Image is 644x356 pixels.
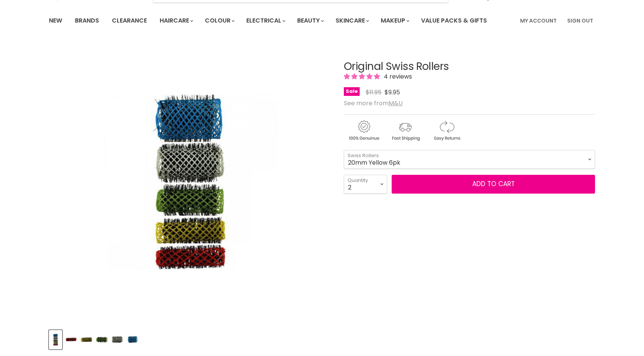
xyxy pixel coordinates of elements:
[516,13,561,29] a: My Account
[49,330,62,349] button: Original Swiss Rollers
[385,119,425,142] img: shipping.gif
[64,330,78,349] button: Original Swiss Rollers
[48,328,331,349] div: Product thumbnails
[126,330,139,349] button: Original Swiss Rollers
[330,13,374,29] a: Skincare
[43,10,504,32] ul: Main menu
[427,119,467,142] img: returns.gif
[69,13,105,29] a: Brands
[241,13,290,29] a: Electrical
[392,175,595,194] button: Add to cart
[111,330,124,349] button: Original Swiss Rollers
[154,13,198,29] a: Haircare
[40,10,604,32] nav: Main
[389,99,403,108] a: M&U
[385,88,400,97] span: $9.95
[96,331,108,348] img: Original Swiss Rollers
[375,13,414,29] a: Makeup
[472,179,515,188] span: Add to cart
[81,331,92,348] img: Original Swiss Rollers
[65,331,77,348] img: Original Swiss Rollers
[49,42,330,323] div: Original Swiss Rollers image. Click or Scroll to Zoom.
[344,72,382,81] span: 5.00 stars
[344,61,595,73] h1: Original Swiss Rollers
[382,72,412,81] span: 4 reviews
[111,331,123,348] img: Original Swiss Rollers
[291,13,328,29] a: Beauty
[106,13,153,29] a: Clearance
[80,330,93,349] button: Original Swiss Rollers
[43,13,68,29] a: New
[95,330,108,349] button: Original Swiss Rollers
[344,119,384,142] img: genuine.gif
[50,331,61,348] img: Original Swiss Rollers
[366,88,382,97] span: $11.95
[127,331,139,348] img: Original Swiss Rollers
[344,87,360,96] span: Sale
[344,175,387,194] select: Quantity
[344,99,403,108] span: See more from
[563,13,598,29] a: Sign Out
[415,13,493,29] a: Value Packs & Gifts
[199,13,239,29] a: Colour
